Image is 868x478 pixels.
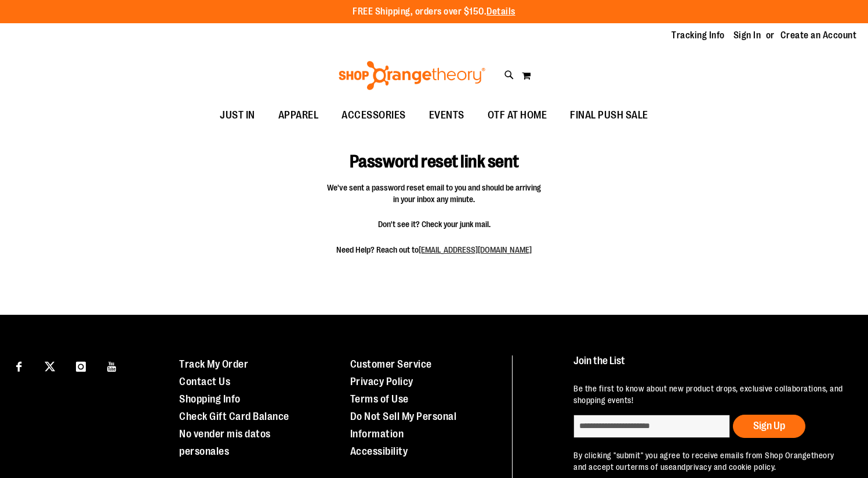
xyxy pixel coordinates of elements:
a: Sign In [733,29,761,42]
a: Create an Account [780,29,857,42]
h4: Join the List [573,355,845,377]
a: Visit our X page [40,355,60,376]
a: Privacy Policy [350,376,413,387]
span: EVENTS [429,102,464,128]
a: Accessibility [350,445,408,457]
p: Be the first to know about new product drops, exclusive collaborations, and shopping events! [573,383,845,406]
span: Need Help? Reach out to [327,244,542,256]
a: Check Gift Card Balance [179,411,289,422]
a: Tracking Info [671,29,725,42]
h1: Password reset link sent [299,135,569,172]
img: Shop Orangetheory [337,61,487,90]
span: ACCESSORIES [342,102,406,128]
p: By clicking "submit" you agree to receive emails from Shop Orangetheory and accept our and [573,450,845,473]
a: No vender mis datos personales [179,428,271,457]
img: Twitter [45,361,55,372]
a: terms of use [627,462,673,472]
a: [EMAIL_ADDRESS][DOMAIN_NAME] [419,245,532,254]
input: enter email [573,415,730,438]
span: OTF AT HOME [488,102,547,128]
a: Visit our Facebook page [9,355,29,376]
span: JUST IN [220,102,255,128]
span: Don't see it? Check your junk mail. [327,218,542,230]
a: Do Not Sell My Personal Information [350,411,457,440]
a: Details [486,6,515,17]
a: JUST IN [208,102,267,129]
a: Shopping Info [179,393,241,405]
span: APPAREL [278,102,319,128]
span: FINAL PUSH SALE [570,102,648,128]
a: EVENTS [417,102,476,129]
a: Visit our Youtube page [102,355,122,376]
a: FINAL PUSH SALE [558,102,660,129]
span: Sign Up [753,420,785,432]
a: Terms of Use [350,393,409,405]
button: Sign Up [733,415,805,438]
span: We've sent a password reset email to you and should be arriving in your inbox any minute. [327,182,542,205]
a: Contact Us [179,376,230,387]
p: FREE Shipping, orders over $150. [353,5,515,19]
a: OTF AT HOME [476,102,559,129]
a: Visit our Instagram page [71,355,91,376]
a: privacy and cookie policy. [686,462,776,472]
a: ACCESSORIES [330,102,417,129]
a: Customer Service [350,358,432,370]
a: APPAREL [267,102,331,129]
a: Track My Order [179,358,248,370]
